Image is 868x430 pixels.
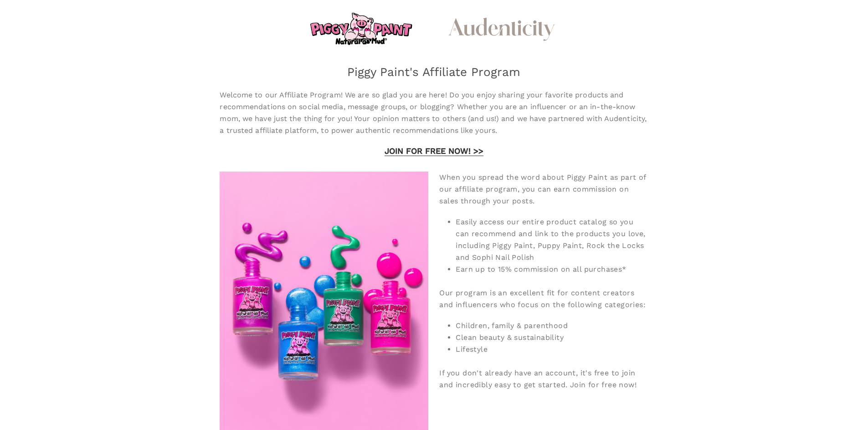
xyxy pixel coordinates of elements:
[456,216,648,263] li: Easily access our entire product catalog so you can recommend and link to the products you love, ...
[385,146,483,156] a: JOIN FOR FREE NOW! >>
[456,344,648,355] li: Lifestyle
[456,263,648,275] li: Earn up to 15% commission on all purchases*
[220,89,648,137] div: Welcome to our Affiliate Program! We are so glad you are here! Do you enjoy sharing your favorite...
[456,320,648,332] li: Children, family & parenthood
[439,367,648,391] div: If you don't already have an account, it's free to join and incredibly easy to get started. Join ...
[439,172,648,207] div: When you spread the word about Piggy Paint as part of our affiliate program, you can earn commiss...
[456,332,648,344] li: Clean beauty & sustainability
[80,66,788,77] p: Piggy Paint's Affiliate Program
[308,11,414,47] img: Store Logo
[439,275,648,311] div: Our program is an excellent fit for content creators and influencers who focus on the following c...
